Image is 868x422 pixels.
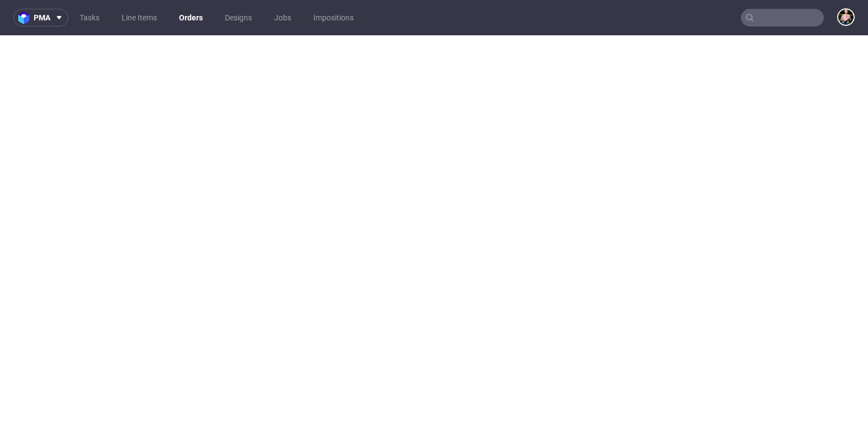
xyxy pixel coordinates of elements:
a: Line Items [115,9,164,26]
a: Tasks [73,9,106,26]
img: logo [18,12,34,24]
a: Orders [172,9,209,26]
a: Designs [218,9,259,26]
button: pma [13,9,69,26]
a: Impositions [307,9,360,26]
span: pma [34,14,50,22]
img: Marta Tomaszewska [838,9,854,25]
a: Jobs [267,9,298,26]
